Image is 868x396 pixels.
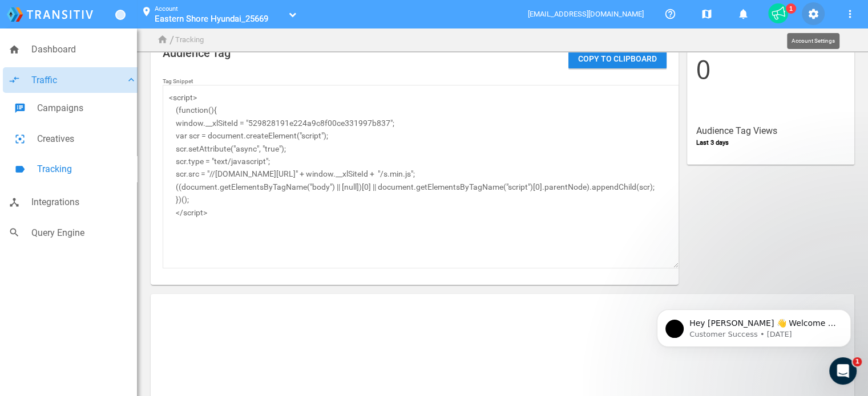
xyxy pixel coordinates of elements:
i: home [9,44,20,55]
li: Tracking [175,34,204,46]
span: Campaigns [37,101,137,116]
mat-icon: notifications [736,7,750,21]
span: Dashboard [31,42,137,57]
a: filter_center_focusCreatives [9,126,143,152]
a: searchQuery Engine [3,220,143,246]
i: filter_center_focus [14,133,26,145]
button: Copy to Clipboard [568,48,667,68]
small: Last 3 days [696,139,729,146]
p: Audience Tag Views [696,126,845,136]
span: Eastern Shore Hyundai_25669 [155,14,268,24]
label: Tag Snippet [163,77,667,86]
i: speaker_notes [14,103,26,114]
mat-icon: more_vert [843,7,857,21]
i: search [9,227,20,238]
span: Copy to Clipboard [578,54,657,63]
button: More [838,2,861,25]
small: Account [155,5,178,13]
span: Query Engine [31,226,137,240]
iframe: Intercom live chat [829,357,857,385]
mat-icon: location_on [140,6,154,20]
li: / [169,31,174,49]
a: compare_arrowsTraffickeyboard_arrow_down [3,67,143,93]
span: Creatives [37,132,137,146]
a: speaker_notesCampaigns [9,95,143,121]
div: Account Settings [787,33,839,49]
div: 1 [768,3,788,23]
a: device_hubIntegrations [3,189,143,215]
span: Traffic [31,73,126,88]
i: keyboard_arrow_down [126,74,137,85]
i: compare_arrows [9,74,20,85]
a: homeDashboard [3,36,143,63]
img: logo [7,7,93,22]
mat-icon: help_outline [663,7,677,21]
mat-icon: map [700,7,713,21]
i: home [157,34,168,46]
mat-icon: settings [806,7,820,21]
a: labelTracking [9,156,143,182]
iframe: Intercom notifications message [640,285,868,365]
i: label [14,164,26,175]
span: Integrations [31,195,137,210]
div: 1 [786,3,796,14]
mat-card-title: Audience Tag [163,48,667,58]
span: [EMAIL_ADDRESS][DOMAIN_NAME] [528,10,645,18]
span: 1 [853,357,862,366]
h1: 0 [696,55,845,84]
span: Tracking [37,162,137,177]
a: Toggle Menu [115,10,126,20]
i: device_hub [9,197,20,208]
